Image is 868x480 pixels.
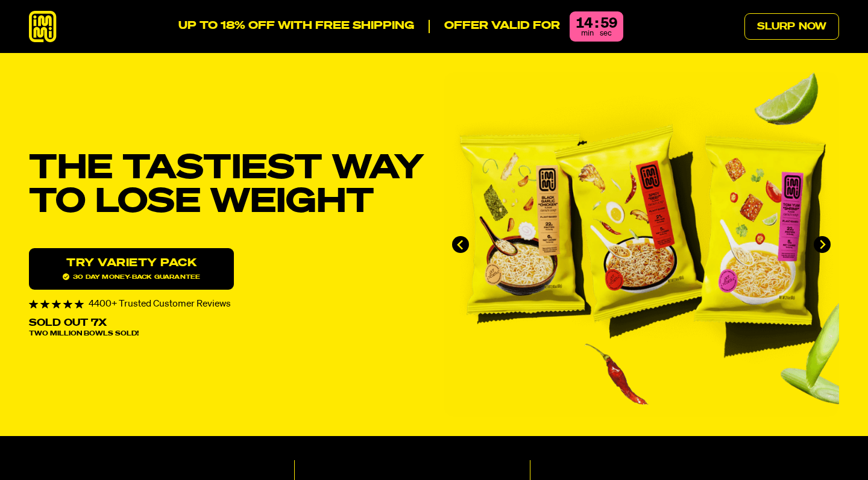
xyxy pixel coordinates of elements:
span: 30 day money-back guarantee [63,273,200,280]
div: 59 [600,16,617,31]
li: 1 of 4 [444,72,839,417]
h1: THE TASTIEST WAY TO LOSE WEIGHT [29,152,424,219]
button: Next slide [814,236,831,253]
div: immi slideshow [444,72,839,417]
span: min [581,30,594,37]
span: sec [600,30,612,37]
a: Slurp Now [744,13,839,40]
a: Try variety Pack30 day money-back guarantee [29,248,234,290]
div: 14 [576,16,593,31]
p: Offer valid for [429,20,560,33]
span: Two Million Bowls Sold! [29,331,139,337]
p: Sold Out 7X [29,319,107,328]
div: : [595,16,598,31]
div: 4400+ Trusted Customer Reviews [29,299,424,309]
p: UP TO 18% OFF WITH FREE SHIPPING [178,20,414,33]
button: Go to last slide [452,236,469,253]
